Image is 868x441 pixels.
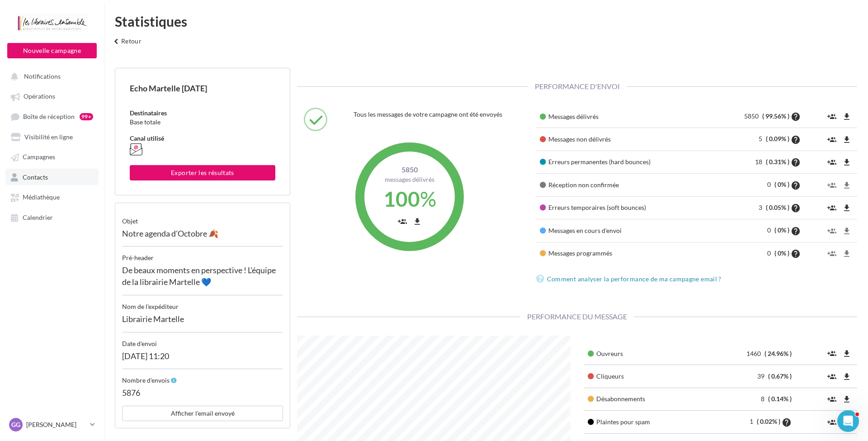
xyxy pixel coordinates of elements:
[23,153,55,161] span: Campagnes
[825,414,839,429] button: group_add
[827,372,836,381] i: group_add
[5,169,99,185] a: Contacts
[768,395,792,403] span: ( 0.14% )
[782,418,792,427] i: help
[371,184,448,214] div: %
[840,346,854,361] button: file_download
[791,227,801,236] i: help
[371,165,448,175] span: 5850
[842,372,851,381] i: file_download
[398,217,407,226] i: group_add
[11,420,20,429] span: GG
[766,135,789,142] span: ( 0.09% )
[536,105,710,128] td: Messages délivrés
[842,395,851,404] i: file_download
[825,369,839,384] button: group_add
[840,109,854,124] button: file_download
[122,406,283,421] button: Afficher l'email envoyé
[536,128,710,151] td: Messages non délivrés
[825,392,839,407] button: group_add
[840,392,854,407] button: file_download
[827,112,836,121] i: group_add
[130,118,275,127] div: Base totale
[24,72,61,80] span: Notifications
[767,180,773,188] span: 0
[750,417,755,425] span: 1
[122,348,283,370] div: [DATE] 11:20
[827,349,836,358] i: group_add
[23,213,53,221] span: Calendrier
[383,186,420,211] span: 100
[122,385,283,406] div: 5876
[767,249,773,257] span: 0
[130,83,275,94] div: Echo Martelle [DATE]
[837,410,859,432] iframe: Intercom live chat
[842,349,851,358] i: file_download
[791,249,801,258] i: help
[528,82,627,90] span: Performance d'envoi
[23,194,60,201] span: Médiathèque
[26,420,86,429] p: [PERSON_NAME]
[122,210,283,226] div: objet
[842,158,851,167] i: file_download
[840,246,854,261] button: file_download
[827,418,836,427] i: group_add
[827,135,836,144] i: group_add
[536,196,710,219] td: Erreurs temporaires (soft bounces)
[108,35,145,53] button: Retour
[24,133,73,141] span: Visibilité en ligne
[825,132,839,147] button: group_add
[80,113,93,120] div: 99+
[842,204,851,213] i: file_download
[791,204,801,213] i: help
[396,213,409,228] button: group_add
[7,416,97,433] a: GG [PERSON_NAME]
[825,223,839,238] button: group_add
[757,417,780,425] span: ( 0.02% )
[791,181,801,190] i: help
[5,88,99,104] a: Opérations
[840,177,854,192] button: file_download
[520,312,634,321] span: Performance du message
[840,200,854,215] button: file_download
[122,226,283,247] div: Notre agenda d'Octobre 🍂
[825,177,839,192] button: group_add
[111,37,121,46] i: keyboard_arrow_left
[536,274,725,285] a: Comment analyser la performance de ma campagne email ?
[761,395,767,403] span: 8
[768,372,792,380] span: ( 0.67% )
[584,342,705,365] td: Ouvreurs
[122,262,283,295] div: De beaux moments en perspective ! L'équipe de la librairie Martelle 💙
[827,227,836,236] i: group_add
[130,134,164,142] span: Canal utilisé
[5,108,99,125] a: Boîte de réception99+
[774,226,789,234] span: ( 0% )
[827,204,836,213] i: group_add
[122,247,283,262] div: Pré-header
[762,112,789,120] span: ( 99.56% )
[766,204,789,211] span: ( 0.05% )
[759,135,764,142] span: 5
[842,181,851,190] i: file_download
[7,43,97,58] button: Nouvelle campagne
[5,68,95,84] button: Notifications
[122,295,283,311] div: Nom de l'expéditeur
[23,113,75,120] span: Boîte de réception
[130,165,275,180] button: Exporter les résultats
[842,135,851,144] i: file_download
[791,158,801,167] i: help
[130,109,167,117] span: Destinataires
[827,249,836,258] i: group_add
[24,93,55,100] span: Opérations
[827,181,836,190] i: group_add
[842,112,851,121] i: file_download
[536,151,710,173] td: Erreurs permanentes (hard bounces)
[757,372,767,380] span: 39
[584,365,705,388] td: Cliqueurs
[122,332,283,348] div: Date d'envoi
[354,108,523,121] div: Tous les messages de votre campagne ont été envoyés
[5,148,99,165] a: Campagnes
[825,200,839,215] button: group_add
[825,246,839,261] button: group_add
[774,249,789,257] span: ( 0% )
